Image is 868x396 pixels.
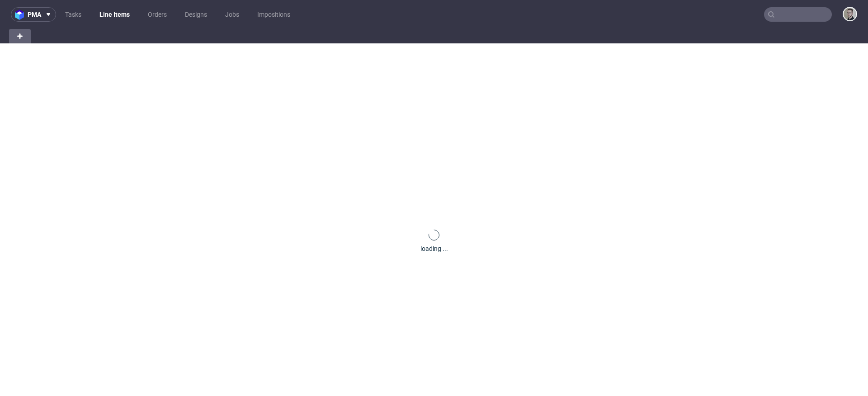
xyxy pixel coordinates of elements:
div: loading ... [420,244,448,253]
a: Jobs [220,7,245,22]
a: Impositions [252,7,296,22]
button: pma [11,7,56,22]
a: Tasks [60,7,87,22]
a: Line Items [94,7,135,22]
span: pma [28,11,41,18]
img: Krystian Gaza [844,8,856,20]
img: logo [15,9,28,20]
a: Designs [179,7,212,22]
a: Orders [142,7,172,22]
